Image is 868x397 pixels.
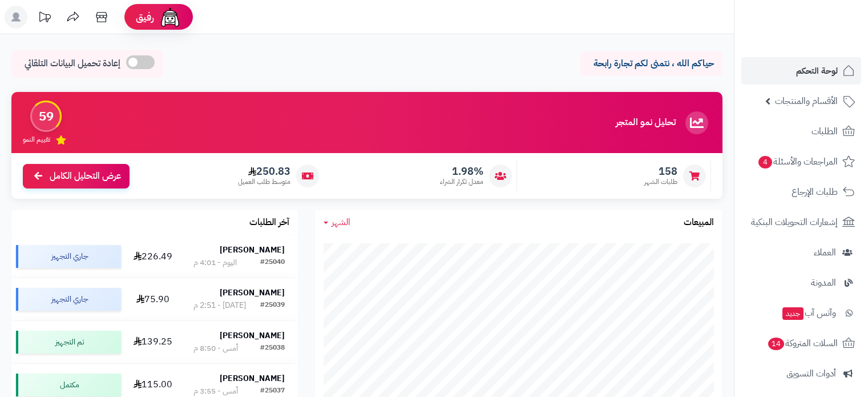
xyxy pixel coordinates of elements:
strong: [PERSON_NAME] [220,287,285,299]
a: تحديثات المنصة [30,6,59,31]
a: عرض التحليل الكامل [23,164,130,189]
span: المدونة [811,275,836,291]
span: عرض التحليل الكامل [50,170,121,183]
a: طلبات الإرجاع [741,178,861,206]
strong: [PERSON_NAME] [220,244,285,256]
span: طلبات الإرجاع [792,184,838,200]
a: إشعارات التحويلات البنكية [741,208,861,236]
div: اليوم - 4:01 م [193,257,237,268]
a: المدونة [741,269,861,296]
span: لوحة التحكم [796,63,838,79]
span: متوسط طلب العميل [238,177,290,187]
span: العملاء [814,244,836,260]
span: أدوات التسويق [786,366,836,382]
span: الأقسام والمنتجات [775,93,838,109]
strong: [PERSON_NAME] [220,372,285,384]
span: 4 [758,156,772,169]
td: 139.25 [126,321,180,363]
span: 14 [768,338,784,350]
a: السلات المتروكة14 [741,330,861,357]
span: تقييم النمو [23,135,50,145]
a: الطلبات [741,118,861,145]
span: طلبات الشهر [644,177,677,187]
div: #25037 [260,386,285,397]
div: تم التجهيز [16,331,121,354]
span: إعادة تحميل البيانات التلقائي [25,57,120,70]
div: مكتمل [16,374,121,396]
span: جديد [782,307,804,320]
span: الشهر [332,215,350,229]
div: #25040 [260,257,285,268]
img: ai-face.png [159,6,181,29]
span: رفيق [136,10,154,24]
div: أمس - 8:50 م [193,343,238,354]
span: المراجعات والأسئلة [757,154,838,170]
strong: [PERSON_NAME] [220,330,285,342]
div: جاري التجهيز [16,245,121,268]
span: معدل تكرار الشراء [440,177,483,187]
span: إشعارات التحويلات البنكية [751,214,838,230]
a: لوحة التحكم [741,57,861,85]
a: وآتس آبجديد [741,299,861,327]
p: حياكم الله ، نتمنى لكم تجارة رابحة [588,57,714,70]
div: أمس - 3:55 م [193,386,238,397]
h3: المبيعات [684,218,714,228]
a: المراجعات والأسئلة4 [741,148,861,175]
span: السلات المتروكة [767,335,838,351]
span: 158 [644,165,677,178]
span: الطلبات [812,123,838,139]
div: [DATE] - 2:51 م [193,300,246,311]
a: العملاء [741,239,861,266]
td: 226.49 [126,235,180,278]
div: #25039 [260,300,285,311]
span: 1.98% [440,165,483,178]
div: جاري التجهيز [16,288,121,311]
span: وآتس آب [781,305,836,321]
a: الشهر [324,216,350,229]
a: أدوات التسويق [741,360,861,387]
span: 250.83 [238,165,290,178]
div: #25038 [260,343,285,354]
h3: آخر الطلبات [249,218,289,228]
h3: تحليل نمو المتجر [616,118,676,128]
td: 75.90 [126,278,180,320]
